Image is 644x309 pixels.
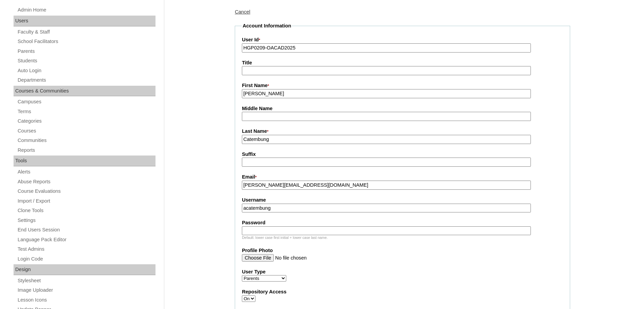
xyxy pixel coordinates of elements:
a: Settings [17,216,155,225]
a: Lesson Icons [17,296,155,304]
label: Password [242,219,563,226]
a: Image Uploader [17,286,155,294]
a: Course Evaluations [17,187,155,195]
a: Language Pack Editor [17,235,155,244]
a: Reports [17,146,155,154]
label: User Type [242,268,563,275]
label: Username [242,197,563,204]
a: Auto Login [17,66,155,75]
a: Cancel [235,9,250,15]
a: Terms [17,107,155,116]
a: Faculty & Staff [17,28,155,36]
label: Title [242,59,563,66]
a: Courses [17,127,155,135]
a: Login Code [17,255,155,263]
a: Test Admins [17,245,155,253]
a: Abuse Reports [17,178,155,186]
a: Campuses [17,98,155,106]
label: Profile Photo [242,247,563,254]
label: Email [242,173,563,181]
div: Tools [14,156,155,166]
a: Students [17,57,155,65]
a: Stylesheet [17,276,155,285]
a: Alerts [17,168,155,176]
div: Default: lower case first initial + lower case last name. [242,235,563,240]
a: Parents [17,47,155,56]
a: Categories [17,117,155,125]
a: School Facilitators [17,37,155,46]
a: Departments [17,76,155,84]
div: Users [14,16,155,26]
a: Clone Tools [17,206,155,215]
label: Suffix [242,151,563,158]
legend: Account Information [242,22,292,29]
label: First Name [242,82,563,89]
label: Last Name [242,128,563,135]
a: Admin Home [17,6,155,14]
div: Design [14,264,155,275]
a: End Users Session [17,226,155,234]
label: User Id [242,36,563,44]
a: Communities [17,136,155,145]
label: Middle Name [242,105,563,112]
label: Repository Access [242,288,563,295]
a: Import / Export [17,197,155,205]
div: Courses & Communities [14,86,155,97]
